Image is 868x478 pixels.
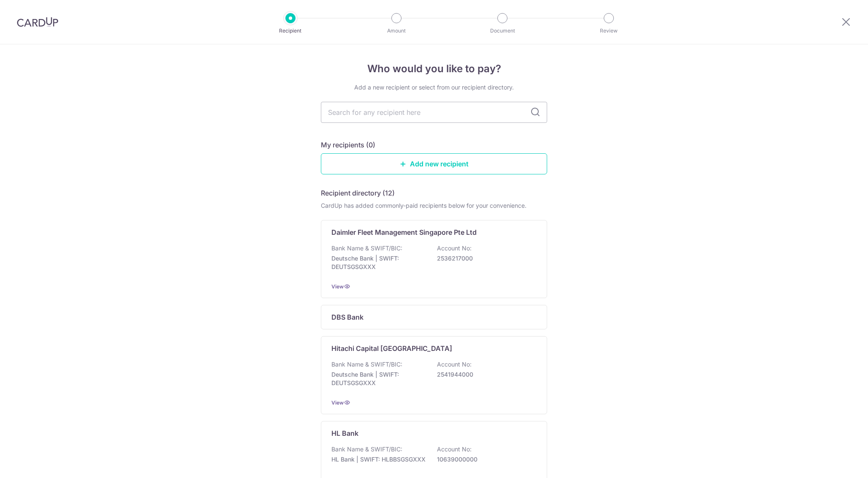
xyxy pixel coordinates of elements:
[331,399,344,406] a: View
[321,188,395,198] h5: Recipient directory (12)
[259,27,322,35] p: Recipient
[321,140,375,150] h5: My recipients (0)
[331,283,344,290] a: View
[437,455,532,464] p: 10639000000
[331,343,452,353] p: Hitachi Capital [GEOGRAPHIC_DATA]
[578,27,640,35] p: Review
[331,227,477,237] p: Daimler Fleet Management Singapore Pte Ltd
[321,102,547,123] input: Search for any recipient here
[331,254,426,271] p: Deutsche Bank | SWIFT: DEUTSGSGXXX
[17,17,58,27] img: CardUp
[331,244,402,253] p: Bank Name & SWIFT/BIC:
[437,244,472,253] p: Account No:
[365,27,428,35] p: Amount
[321,201,547,210] div: CardUp has added commonly-paid recipients below for your convenience.
[331,360,402,369] p: Bank Name & SWIFT/BIC:
[437,445,472,454] p: Account No:
[437,360,472,369] p: Account No:
[331,445,402,454] p: Bank Name & SWIFT/BIC:
[321,61,547,76] h4: Who would you like to pay?
[331,312,363,322] p: DBS Bank
[331,455,426,464] p: HL Bank | SWIFT: HLBBSGSGXXX
[437,254,532,263] p: 2536217000
[471,27,534,35] p: Document
[331,428,358,438] p: HL Bank
[321,153,547,174] a: Add new recipient
[437,370,532,379] p: 2541944000
[321,83,547,92] div: Add a new recipient or select from our recipient directory.
[814,453,860,474] iframe: Opens a widget where you can find more information
[331,370,426,387] p: Deutsche Bank | SWIFT: DEUTSGSGXXX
